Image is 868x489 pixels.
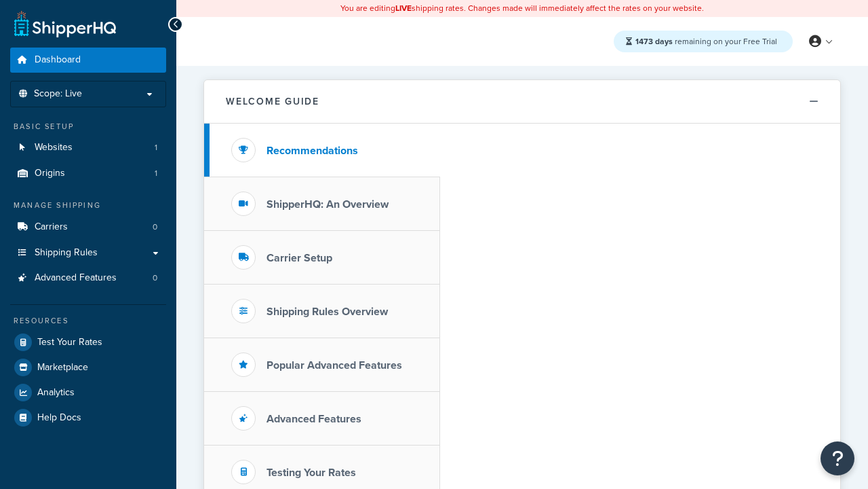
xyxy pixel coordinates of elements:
[10,330,166,355] a: Test Your Rates
[267,145,358,157] h3: Recommendations
[37,412,81,424] span: Help Docs
[204,80,840,124] button: Welcome Guide
[10,161,166,186] li: Origins
[635,35,777,48] span: remaining on your Free Trial
[395,2,412,14] b: LIVE
[34,88,82,100] span: Scope: Live
[267,413,361,425] h3: Advanced Features
[10,380,166,405] a: Analytics
[635,35,673,48] strong: 1473 days
[267,198,389,211] h3: ShipperHQ: An Overview
[10,266,166,291] a: Advanced Features0
[10,215,166,240] li: Carriers
[35,168,65,179] span: Origins
[10,215,166,240] a: Carriers0
[267,359,402,372] h3: Popular Advanced Features
[35,54,81,66] span: Dashboard
[10,355,166,380] a: Marketplace
[267,306,388,318] h3: Shipping Rules Overview
[10,48,166,73] a: Dashboard
[226,96,319,107] h2: Welcome Guide
[821,441,854,475] button: Open Resource Center
[35,272,117,284] span: Advanced Features
[35,247,98,259] span: Shipping Rules
[10,121,166,132] div: Basic Setup
[267,467,356,479] h3: Testing Your Rates
[10,200,166,211] div: Manage Shipping
[10,135,166,160] a: Websites1
[10,266,166,291] li: Advanced Features
[37,387,75,399] span: Analytics
[155,142,157,153] span: 1
[153,272,157,284] span: 0
[10,161,166,186] a: Origins1
[10,135,166,160] li: Websites
[153,221,157,233] span: 0
[267,252,332,264] h3: Carrier Setup
[10,240,166,266] a: Shipping Rules
[37,362,88,374] span: Marketplace
[35,142,73,153] span: Websites
[35,221,68,233] span: Carriers
[10,405,166,430] a: Help Docs
[10,315,166,327] div: Resources
[37,337,102,348] span: Test Your Rates
[155,168,157,179] span: 1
